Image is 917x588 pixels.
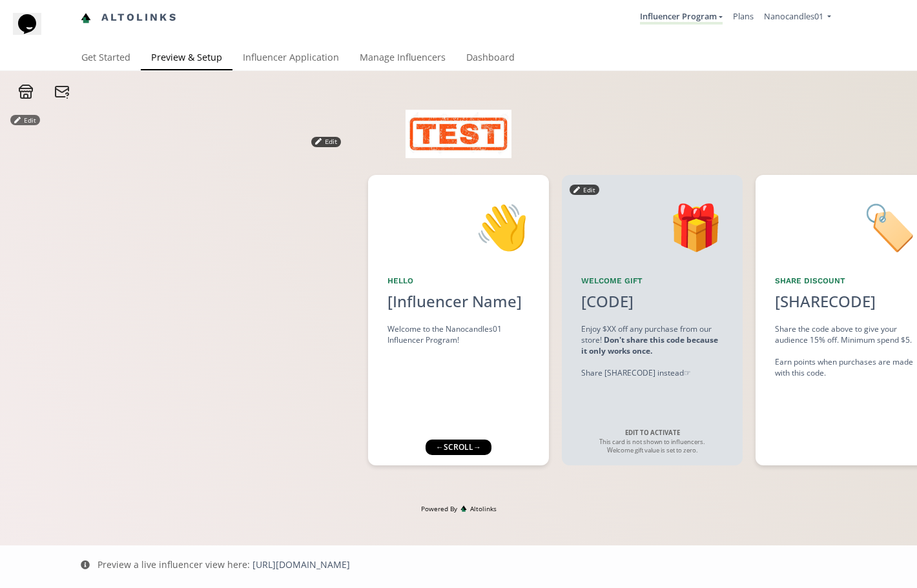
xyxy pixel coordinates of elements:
[570,185,599,195] button: Edit
[141,46,232,72] a: Preview & Setup
[775,323,917,379] div: Share the code above to give your audience 15% off. Minimum spend $5. Earn points when purchases ...
[349,46,456,72] a: Manage Influencers
[421,504,457,513] span: Powered By
[456,46,525,72] a: Dashboard
[775,290,876,312] div: [SHARECODE]
[98,558,350,571] div: Preview a live influencer view here:
[460,505,467,512] img: favicon-32x32.png
[387,290,530,312] div: [Influencer Name]
[764,10,823,22] span: Nanocandles01
[581,323,723,379] div: Enjoy $XX off any purchase from our store! Share [SHARECODE] instead ☞
[387,194,530,260] div: 👋
[81,7,178,28] a: Altolinks
[764,10,831,25] a: Nanocandles01
[232,46,349,72] a: Influencer Application
[71,46,141,72] a: Get Started
[573,290,641,312] div: [CODE]
[426,440,491,455] div: ← scroll →
[311,137,341,147] button: Edit
[13,13,54,52] iframe: chat widget
[470,504,497,513] span: Altolinks
[775,194,917,260] div: 🏷️
[733,10,754,22] a: Plans
[10,115,40,125] button: Edit
[588,429,717,455] div: This card is not shown to influencers. Welcome gift value is set to zero.
[252,558,350,571] a: [URL][DOMAIN_NAME]
[406,110,511,158] img: cnUxuRJagu7Y
[640,10,723,25] a: Influencer Program
[387,323,530,345] div: Welcome to the Nanocandles01 Influencer Program!
[387,276,530,287] div: Hello
[581,194,723,260] div: 🎁
[81,13,91,23] img: favicon-32x32.png
[581,334,718,356] strong: Don't share this code because it only works once.
[625,429,680,437] strong: EDIT TO ACTIVATE
[775,276,917,287] div: Share Discount
[581,276,723,287] div: Welcome Gift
